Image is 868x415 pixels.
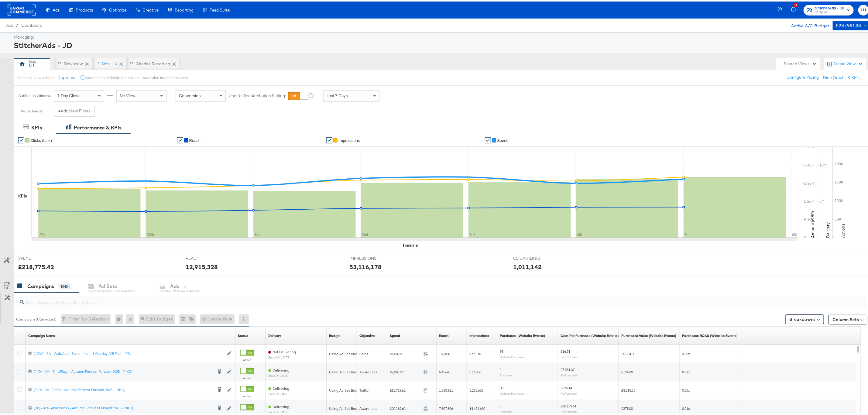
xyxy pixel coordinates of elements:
div: Campaign Name [28,332,55,337]
span: £10,729.61 [390,386,421,391]
div: Drag to reorder tab [58,60,61,64]
span: Sales [359,350,368,355]
span: 95 [500,348,503,352]
div: Spend [390,332,400,337]
sub: ends on [DATE] [268,391,289,394]
span: Delivering [273,366,289,371]
span: 33 [500,384,503,389]
span: Delivering [273,385,289,389]
a: Dashboard [21,21,42,26]
div: Performance & KPIs [74,123,122,130]
span: Feed Suite [210,6,230,11]
sub: Per Purchase [561,390,577,394]
button: Breakdowns [785,313,824,323]
div: Create View [833,60,863,66]
div: 12,915,328 [186,261,218,270]
span: £124.00 [621,368,633,373]
span: Products [76,6,93,11]
sub: ends on [DATE] [268,372,289,376]
a: The total value of the purchase actions divided by spend tracked by your Custom Audience pixel on... [682,332,738,337]
div: KPIs [18,192,27,197]
span: £7,381.37 [561,366,575,370]
div: New View [64,60,83,65]
span: £5,834.80 [621,350,635,355]
span: £325.14 [561,384,572,389]
span: Last 7 Days [327,91,348,97]
div: (MID) - AM - ThruPlays - Autumn Forever Forward 2025 - (MKG) [34,368,213,372]
label: Active [240,375,254,379]
div: Objective [359,332,375,337]
div: LH [29,61,34,67]
div: KPIs [31,123,42,130]
span: 0.30x [682,386,690,391]
span: Impressions [338,137,360,141]
span: 158,837 [439,350,451,355]
div: (MID) - SA - Traffic - Autumn Forever Forward 2025 - (MKG) [34,386,213,391]
sub: Purchase [500,372,512,376]
span: Creative [142,6,159,11]
span: Reach [189,137,201,141]
div: £218,775.42 [18,261,54,270]
strong: + [58,107,61,112]
span: £16.71 [561,348,570,352]
div: Status [238,332,248,337]
div: Timeline [403,241,418,247]
div: Impressions [469,332,489,337]
sub: ends on [DATE] [268,409,289,412]
span: Clicks (Link) [30,137,52,141]
a: Reflects the ability of your Ad Campaign to achieve delivery based on ad states, schedule and bud... [268,332,281,337]
button: +Add New Filters [54,104,95,115]
a: The number of times your ad was served. On mobile apps an ad is counted as served the first time ... [469,332,489,337]
div: Drag to reorder tab [130,60,133,64]
span: £3,213.53 [621,386,635,391]
text: Actions [840,222,846,236]
div: Slots UK [101,60,117,65]
span: No Views [120,91,138,97]
a: ✔ [177,136,183,142]
span: 14,494,630 [469,405,485,409]
span: Spend [497,137,509,141]
a: The total amount spent to date. [390,332,400,337]
label: Active [240,411,254,415]
span: LH [861,5,866,12]
a: Your campaign name. [28,332,55,337]
div: 13 [794,1,798,6]
div: Delivery [268,332,281,337]
span: £275.00 [621,405,633,409]
a: The average cost for each purchase tracked by your Custom Audience pixel on your website after pe... [561,332,619,337]
div: Campaigns ( 0 Selected) [16,315,57,321]
span: CLICKS (LINK) [513,254,559,260]
button: 13 [790,3,801,15]
span: Awareness [359,405,377,409]
span: 617,806 [469,368,481,373]
div: Purchases (Website Events) [500,332,545,337]
button: Hide Graphs & KPIs [823,73,860,79]
span: 59,564 [439,368,449,373]
span: 1,360,921 [439,386,453,391]
div: £287,981.38 [836,20,861,28]
div: Campaigns [27,281,54,288]
div: Purchases Value (Website Events) [621,332,676,337]
sub: Website Purchases [500,354,524,357]
button: Configure Pacing [782,70,823,81]
sub: Per Purchase [561,408,577,412]
a: (LOW) - SA - Web/App - Sales - Multi 3 Overlay A/B Test - (PS) [34,350,224,355]
span: Ads [6,21,13,26]
div: Filter & Search: [18,108,43,112]
span: 1 Day Clicks [57,91,81,97]
label: Use Unified Attribution Setting: [229,91,286,97]
div: Budget [329,332,341,337]
label: Active [240,356,254,360]
span: / [13,21,21,26]
div: Drag to reorder tab [95,60,99,64]
sub: Per Purchase [561,354,577,357]
a: Your campaign's objective. [359,332,375,337]
a: ✔ [485,136,491,142]
div: Attribution Window: [18,92,51,96]
span: 1 [500,402,502,407]
span: £7,381.37 [390,368,421,373]
a: ✔ [326,136,332,142]
a: Shows the current state of your Ad Campaign. [238,332,248,337]
div: Managing: [14,33,867,39]
div: Purchases ROAS (Website Events) [682,332,738,337]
